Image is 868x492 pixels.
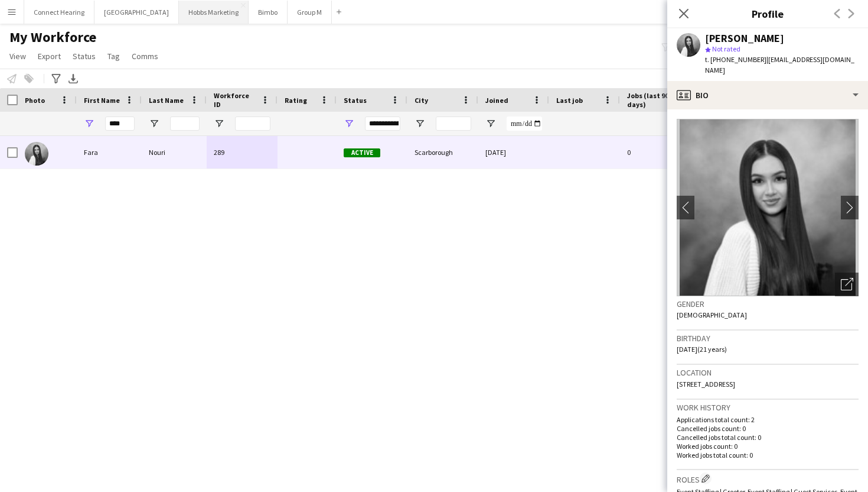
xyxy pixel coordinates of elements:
div: Fara [77,136,142,169]
app-action-btn: Advanced filters [49,72,63,86]
button: Hobbs Marketing [179,1,249,24]
span: [DATE] (21 years) [677,345,727,354]
button: Connect Hearing [24,1,94,24]
button: Group M [288,1,332,24]
span: Rating [285,96,307,105]
p: Applications total count: 2 [677,415,859,424]
span: City [415,96,428,105]
img: Fara Nouri [25,142,48,166]
p: Cancelled jobs total count: 0 [677,433,859,442]
span: Status [73,51,96,61]
button: Open Filter Menu [344,118,354,129]
a: Export [33,48,66,64]
span: [DEMOGRAPHIC_DATA] [677,310,747,319]
span: Jobs (last 90 days) [627,91,676,109]
span: Joined [485,96,508,105]
span: Export [38,51,61,61]
span: Workforce ID [214,91,256,109]
span: Active [344,148,380,157]
span: t. [PHONE_NUMBER] [705,55,766,64]
button: Open Filter Menu [415,118,425,129]
button: Open Filter Menu [149,118,159,129]
h3: Location [677,367,859,378]
span: | [EMAIL_ADDRESS][DOMAIN_NAME] [705,55,854,75]
span: Last job [556,96,583,105]
span: [STREET_ADDRESS] [677,380,735,389]
span: Not rated [712,44,740,53]
img: Crew avatar or photo [677,119,859,296]
span: Photo [25,96,45,105]
span: Last Name [149,96,184,105]
h3: Work history [677,402,859,413]
div: Scarborough [407,136,478,169]
p: Cancelled jobs count: 0 [677,424,859,433]
a: Comms [127,48,163,64]
h3: Birthday [677,333,859,344]
input: City Filter Input [436,116,471,131]
div: Nouri [142,136,207,169]
input: Last Name Filter Input [170,116,200,131]
h3: Gender [677,299,859,309]
span: My Workforce [9,28,96,46]
button: Open Filter Menu [485,118,496,129]
p: Worked jobs count: 0 [677,442,859,451]
span: First Name [84,96,120,105]
input: Joined Filter Input [507,116,542,131]
div: 0 [620,136,697,169]
a: View [5,48,31,64]
div: [PERSON_NAME] [705,33,784,44]
button: Open Filter Menu [214,118,224,129]
span: Comms [132,51,158,61]
div: [DATE] [478,136,549,169]
a: Tag [103,48,125,64]
span: Status [344,96,367,105]
h3: Roles [677,472,859,485]
button: Open Filter Menu [84,118,94,129]
button: [GEOGRAPHIC_DATA] [94,1,179,24]
span: Tag [107,51,120,61]
input: First Name Filter Input [105,116,135,131]
button: Bimbo [249,1,288,24]
div: Bio [667,81,868,109]
div: Open photos pop-in [835,273,859,296]
span: View [9,51,26,61]
app-action-btn: Export XLSX [66,72,80,86]
p: Worked jobs total count: 0 [677,451,859,459]
div: 289 [207,136,278,169]
h3: Profile [667,6,868,21]
input: Workforce ID Filter Input [235,116,270,131]
a: Status [68,48,100,64]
